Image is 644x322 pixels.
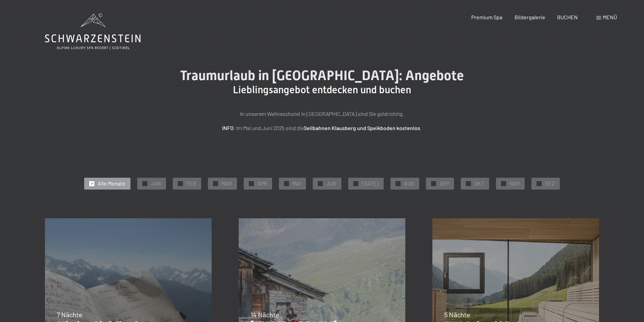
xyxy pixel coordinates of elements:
[57,311,82,319] span: 7 Nächte
[515,14,545,20] a: Bildergalerie
[444,311,470,319] span: 5 Nächte
[153,109,491,118] p: In unserem Wellnesshotel in [GEOGRAPHIC_DATA] sind Sie goldrichtig.
[98,180,125,187] span: Alle Monate
[91,181,93,186] span: ✓
[471,14,502,20] a: Premium Spa
[326,180,336,187] span: JUN
[214,181,217,186] span: ✓
[233,84,411,96] span: Lieblingsangebot entdecken und buchen
[509,180,520,187] span: NOV
[362,180,379,187] span: [DATE]
[151,180,161,187] span: JAN
[545,180,555,187] span: DEZ
[250,181,253,186] span: ✓
[557,14,578,20] a: BUCHEN
[404,180,414,187] span: AUG
[319,181,322,186] span: ✓
[221,180,232,187] span: MAR
[538,181,541,186] span: ✓
[180,68,464,83] span: Traumurlaub in [GEOGRAPHIC_DATA]: Angebote
[474,180,484,187] span: OKT
[153,124,491,132] p: : Im Mai und Juni 2025 sind die .
[144,181,146,186] span: ✓
[355,181,357,186] span: ✓
[304,125,420,131] strong: Seilbahnen Klausberg und Speikboden kostenlos
[397,181,400,186] span: ✓
[432,181,435,186] span: ✓
[222,125,234,131] strong: INFO
[467,181,470,186] span: ✓
[251,311,279,319] span: 14 Nächte
[186,180,196,187] span: FEB
[179,181,182,186] span: ✓
[502,181,505,186] span: ✓
[603,14,617,20] span: Menü
[439,180,449,187] span: SEP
